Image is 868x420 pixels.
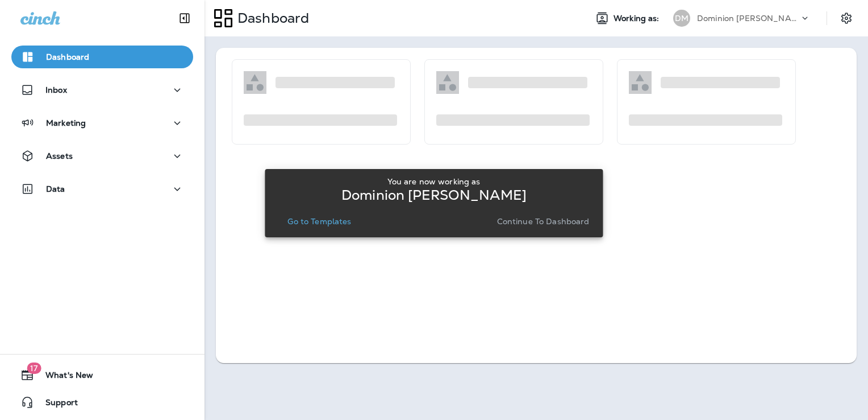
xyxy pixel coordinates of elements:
[11,364,193,386] button: 17What's New
[169,7,201,30] button: Collapse Sidebar
[341,191,527,200] p: Dominion [PERSON_NAME]
[46,151,73,160] p: Assets
[46,52,89,61] p: Dashboard
[697,14,799,23] p: Dominion [PERSON_NAME]
[11,145,193,167] button: Assets
[11,79,193,101] button: Inbox
[46,184,65,193] p: Data
[283,213,356,229] button: Go to Templates
[46,118,86,127] p: Marketing
[11,46,193,68] button: Dashboard
[673,10,690,27] div: DM
[11,391,193,414] button: Support
[497,217,590,226] p: Continue to Dashboard
[11,112,193,134] button: Marketing
[34,398,78,411] span: Support
[614,14,662,23] span: Working as:
[493,213,594,229] button: Continue to Dashboard
[45,85,67,94] p: Inbox
[233,10,309,27] p: Dashboard
[27,363,41,374] span: 17
[11,178,193,200] button: Data
[836,8,857,28] button: Settings
[287,217,351,226] p: Go to Templates
[387,177,480,186] p: You are now working as
[34,370,93,384] span: What's New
